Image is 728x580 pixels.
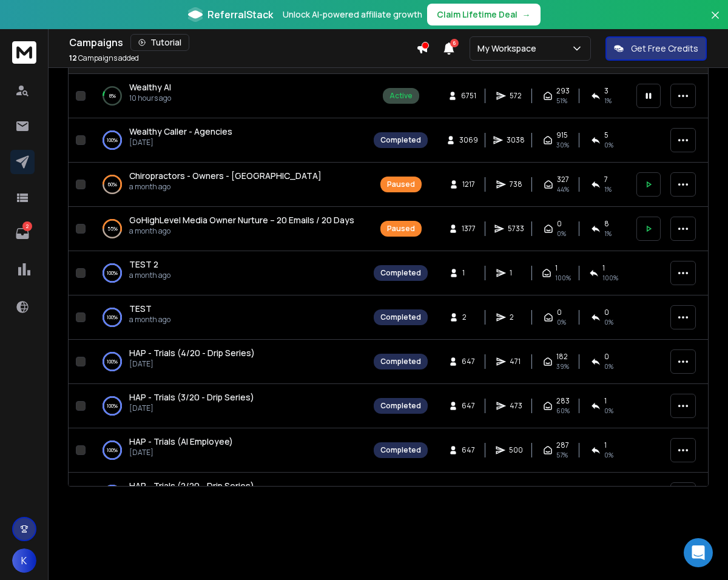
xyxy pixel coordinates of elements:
button: K [12,548,36,573]
span: 0 % [557,317,566,327]
span: 2 [462,312,474,322]
td: 8%Wealthy AI10 hours ago [90,74,366,118]
p: [DATE] [129,138,232,147]
td: 100%TESTa month ago [90,295,366,340]
span: 100 % [555,273,571,283]
span: 0 % [604,450,613,460]
a: Wealthy Caller - Agencies [129,126,232,138]
p: Campaigns added [69,53,139,63]
span: 0 % [604,362,613,371]
a: GoHighLevel Media Owner Nurture – 20 Emails / 20 Days [129,214,354,226]
span: 30 % [556,140,569,150]
span: 5 [604,130,608,140]
span: 471 [510,357,522,366]
div: Completed [380,268,421,278]
span: 0% [557,229,566,238]
span: 1 % [604,184,612,194]
span: 60 % [556,406,570,416]
p: a month ago [129,182,322,192]
p: 10 hours ago [129,93,171,103]
div: Open Intercom Messenger [684,538,713,567]
button: Close banner [707,7,723,36]
span: 5733 [508,224,524,234]
span: 51 % [556,96,567,106]
a: Wealthy AI [129,81,171,93]
td: 55%GoHighLevel Media Owner Nurture – 20 Emails / 20 Daysa month ago [90,207,366,251]
td: 100%HAP - Trials (4/20 - Drip Series)[DATE] [90,340,366,384]
span: Chiropractors - Owners - [GEOGRAPHIC_DATA] [129,170,322,181]
span: 1 [510,268,522,278]
button: Claim Lifetime Deal→ [427,4,541,25]
span: ReferralStack [207,7,273,22]
div: Campaigns [69,34,416,51]
div: Completed [380,401,421,411]
div: Completed [380,357,421,366]
button: Tutorial [130,34,189,51]
div: Active [389,91,413,101]
span: HAP - Trials (4/20 - Drip Series) [129,347,255,359]
span: 293 [556,86,570,96]
td: 100%HAP - Trials (3/20 - Drip Series)[DATE] [90,384,366,428]
td: 100%Wealthy Caller - Agencies[DATE] [90,118,366,163]
button: Get Free Credits [605,36,707,61]
span: 12 [69,53,77,63]
span: 327 [557,175,569,184]
span: 39 % [556,362,569,371]
p: [DATE] [129,403,254,413]
span: Wealthy AI [129,81,171,93]
div: Completed [380,135,421,145]
div: Paused [387,224,415,234]
span: 1 [602,263,605,273]
p: 100 % [107,267,118,279]
span: 100 % [602,273,618,283]
span: 473 [510,401,522,411]
p: Unlock AI-powered affiliate growth [283,8,422,21]
a: TEST [129,303,152,315]
span: GoHighLevel Media Owner Nurture – 20 Emails / 20 Days [129,214,354,226]
p: Get Free Credits [631,42,698,55]
p: My Workspace [477,42,541,55]
p: 100 % [107,356,118,368]
span: 0 [557,219,562,229]
span: 182 [556,352,568,362]
span: 0 [604,308,609,317]
span: HAP - Trials (3/20 - Drip Series) [129,391,254,403]
p: 100 % [107,134,118,146]
span: HAP - Trials (AI Employee) [129,436,233,447]
p: 55 % [107,223,118,235]
p: a month ago [129,226,354,236]
span: 1 % [604,229,612,238]
span: 738 [510,180,522,189]
p: 60 % [108,178,117,191]
span: 287 [556,440,569,450]
span: 0 % [604,140,613,150]
p: [DATE] [129,359,255,369]
p: 2 [22,221,32,231]
span: 647 [462,401,475,411]
span: 1 [604,440,607,450]
span: HAP - Trials (2/20 - Drip Series) [129,480,254,491]
span: 1 [555,263,558,273]
span: 572 [510,91,522,101]
td: 60%Chiropractors - Owners - [GEOGRAPHIC_DATA]a month ago [90,163,366,207]
span: 8 [604,219,609,229]
a: TEST 2 [129,258,158,271]
td: 100%TEST 2a month ago [90,251,366,295]
span: 208 [556,485,570,494]
div: Paused [387,180,415,189]
span: 500 [509,445,523,455]
a: HAP - Trials (2/20 - Drip Series) [129,480,254,492]
span: 3038 [507,135,525,145]
p: a month ago [129,271,170,280]
span: 2 [510,312,522,322]
span: 915 [556,130,568,140]
span: TEST [129,303,152,314]
a: HAP - Trials (3/20 - Drip Series) [129,391,254,403]
span: 44 % [557,184,569,194]
span: 0 [604,485,609,494]
span: 1 % [604,96,612,106]
span: → [522,8,531,21]
td: 100%HAP - Trials (AI Employee)[DATE] [90,428,366,473]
